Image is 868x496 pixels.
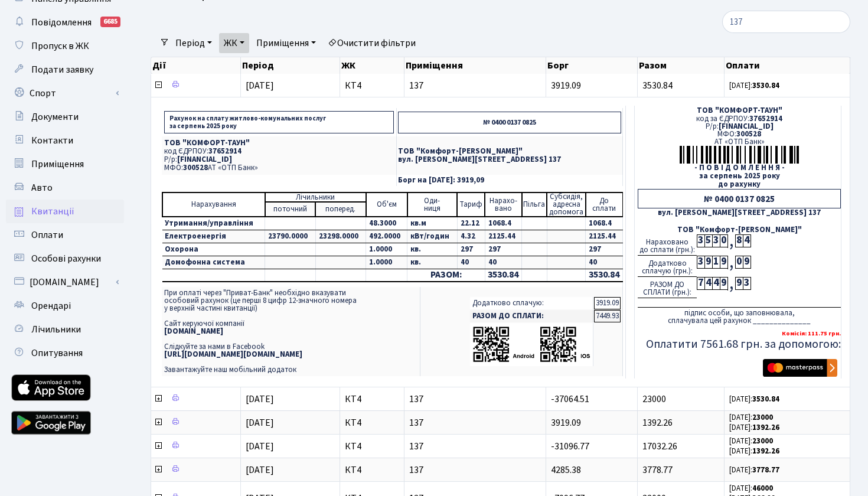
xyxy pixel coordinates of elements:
td: 23298.0000 [315,230,366,243]
span: Приміщення [31,158,84,171]
div: 0 [735,256,743,269]
span: [DATE] [246,440,274,453]
div: 9 [735,277,743,290]
td: РАЗОМ ДО СПЛАТИ: [470,310,593,322]
td: 23790.0000 [265,230,315,243]
td: 7449.93 [594,310,621,322]
a: Подати заявку [6,58,124,81]
p: № 0400 0137 0825 [398,112,621,133]
td: 1068.4 [485,217,521,230]
span: Орендарі [31,299,71,312]
div: вул. [PERSON_NAME][STREET_ADDRESS] 137 [638,209,841,217]
b: 3530.84 [752,394,779,404]
span: 137 [409,394,541,404]
span: 23000 [642,393,666,406]
span: КТ4 [345,418,399,428]
span: [FINANCIAL_ID] [177,154,232,165]
td: Охорона [162,243,265,256]
div: 0 [720,234,727,247]
div: Додатково сплачую (грн.): [638,256,697,277]
div: Р/р: [638,123,841,130]
div: 3 [712,234,720,247]
td: Оди- ниця [407,192,457,217]
div: 6685 [100,17,120,27]
td: Лічильники [265,192,366,202]
small: [DATE]: [729,422,779,433]
td: РАЗОМ: [407,269,485,282]
span: Лічильники [31,323,81,336]
td: 40 [485,256,521,269]
div: 8 [735,234,743,247]
div: 9 [720,256,727,269]
div: - П О В І Д О М Л Е Н Н Я - [638,164,841,172]
span: Опитування [31,347,83,360]
div: 3 [697,256,704,269]
td: 48.3000 [366,217,407,230]
p: вул. [PERSON_NAME][STREET_ADDRESS] 137 [398,156,621,164]
a: Повідомлення6685 [6,11,124,34]
b: Комісія: 111.75 грн. [782,329,841,338]
p: ТОВ "Комфорт-[PERSON_NAME]" [398,148,621,155]
b: 3778.77 [752,465,779,475]
th: Борг [546,57,638,74]
span: КТ4 [345,442,399,451]
td: кВт/годин [407,230,457,243]
div: 9 [704,256,712,269]
a: Опитування [6,341,124,365]
td: Електроенергія [162,230,265,243]
td: 3530.84 [485,269,521,282]
h5: Оплатити 7561.68 грн. за допомогою: [638,337,841,351]
b: 23000 [752,436,773,446]
td: поперед. [315,202,366,217]
span: 4285.38 [551,464,581,477]
span: 3530.84 [642,79,673,92]
span: Пропуск в ЖК [31,40,89,53]
th: Оплати [725,57,850,74]
a: Приміщення [252,33,321,53]
td: кв. [407,256,457,269]
a: Особові рахунки [6,247,124,270]
div: , [727,256,735,269]
div: , [727,234,735,248]
td: Домофонна система [162,256,265,269]
b: 46000 [752,483,773,494]
td: Об'єм [366,192,407,217]
span: 3778.77 [642,464,673,477]
b: [DOMAIN_NAME] [164,326,223,337]
a: Спорт [6,81,124,105]
div: 4 [704,277,712,290]
span: КТ4 [345,394,399,404]
div: 1 [712,256,720,269]
span: Оплати [31,229,63,242]
p: ТОВ "КОМФОРТ-ТАУН" [164,139,394,147]
a: Період [171,33,217,53]
div: підпис особи, що заповнювала, сплачувала цей рахунок ______________ [638,307,841,325]
span: Подати заявку [31,63,93,76]
span: [DATE] [246,79,274,92]
span: 137 [409,81,541,90]
div: за серпень 2025 року [638,172,841,180]
span: 300528 [183,162,208,173]
span: Повідомлення [31,16,92,29]
th: Разом [638,57,725,74]
div: АТ «ОТП Банк» [638,138,841,146]
p: Рахунок на сплату житлово-комунальних послуг за серпень 2025 року [164,111,394,133]
td: 40 [457,256,485,269]
td: кв.м [407,217,457,230]
span: 137 [409,418,541,428]
span: 37652914 [749,113,782,124]
small: [DATE]: [729,436,773,446]
div: 9 [720,277,727,290]
div: , [727,277,735,291]
div: 9 [743,256,750,269]
a: Документи [6,105,124,129]
div: 3 [697,234,704,247]
small: [DATE]: [729,394,779,404]
td: 4.32 [457,230,485,243]
td: 2125.44 [485,230,521,243]
th: ЖК [340,57,404,74]
span: Документи [31,110,79,123]
td: 1.0000 [366,243,407,256]
small: [DATE]: [729,483,773,494]
span: КТ4 [345,81,399,90]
